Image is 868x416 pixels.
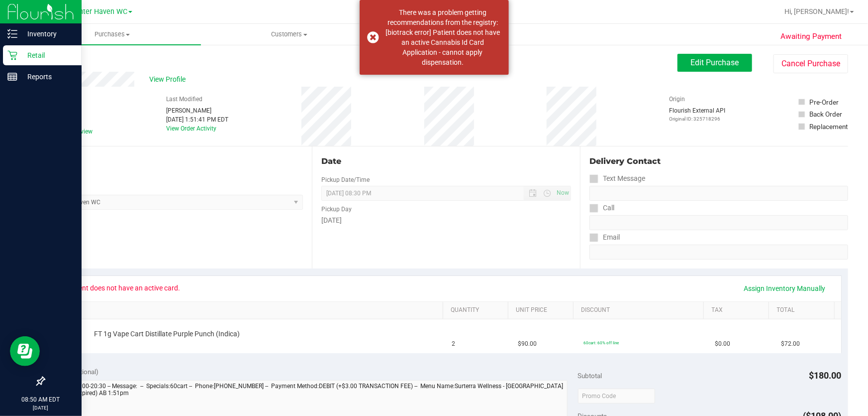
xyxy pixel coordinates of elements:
div: [PERSON_NAME] [167,106,229,115]
p: 08:50 AM EDT [4,395,77,404]
label: Last Modified [167,95,203,104]
span: $90.00 [518,339,537,349]
p: Inventory [17,28,77,40]
inline-svg: Reports [7,72,17,82]
span: View Profile [149,74,189,85]
a: Assign Inventory Manually [738,280,832,297]
span: Patient does not have an active card. [60,280,187,296]
a: Customers [201,24,378,45]
span: 60cart: 60% off line [583,340,619,345]
inline-svg: Retail [7,50,17,60]
p: Original ID: 325718296 [670,115,726,123]
div: [DATE] 1:51:41 PM EDT [167,115,229,124]
iframe: Resource center [10,336,40,366]
span: Edit Purchase [691,58,739,67]
span: $72.00 [781,339,800,349]
span: Purchases [24,30,201,39]
div: [DATE] [321,215,571,226]
div: There was a problem getting recommendations from the registry: [biotrack error] Patient does not ... [385,7,501,67]
label: Pickup Date/Time [321,175,370,184]
p: Reports [17,71,77,83]
span: Awaiting Payment [781,31,842,42]
span: Winter Haven WC [71,7,127,16]
div: Replacement [810,122,848,132]
p: Retail [17,49,77,61]
a: SKU [59,306,439,314]
div: Delivery Contact [589,155,848,167]
span: Customers [201,30,378,39]
input: Promo Code [578,389,655,404]
button: Edit Purchase [677,54,752,72]
div: Date [321,155,571,167]
span: 2 [452,339,456,349]
label: Text Message [589,171,645,186]
span: Subtotal [578,372,602,380]
a: View Order Activity [167,125,217,132]
span: $0.00 [715,339,731,349]
a: Unit Price [516,306,570,314]
label: Call [589,201,614,215]
div: Back Order [810,109,843,119]
input: Format: (999) 999-9999 [589,186,848,201]
a: Discount [581,306,700,314]
a: Purchases [24,24,201,45]
button: Cancel Purchase [773,54,848,73]
a: Quantity [451,306,504,314]
span: Hi, [PERSON_NAME]! [784,7,849,15]
label: Pickup Day [321,205,352,214]
label: Email [589,230,620,245]
div: Pre-Order [810,97,839,107]
span: $180.00 [809,370,842,381]
p: [DATE] [4,404,77,412]
inline-svg: Inventory [7,29,17,39]
span: FT 1g Vape Cart Distillate Purple Punch (Indica) [94,329,240,339]
a: Total [777,306,831,314]
a: Tax [712,306,766,314]
div: Location [44,155,303,167]
div: Flourish External API [670,106,726,123]
label: Origin [670,95,685,104]
input: Format: (999) 999-9999 [589,215,848,230]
